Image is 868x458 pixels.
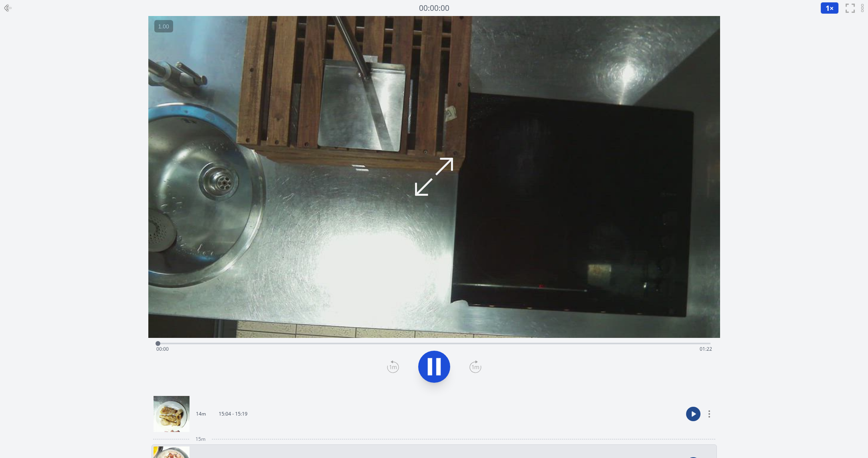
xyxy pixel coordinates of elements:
a: 00:00:00 [419,2,449,14]
p: 14m [196,411,206,417]
img: 250928140542_thumb.jpeg [154,396,190,432]
p: 15:04 - 15:19 [219,411,247,417]
span: 01:22 [700,346,712,352]
span: 15m [196,436,206,442]
button: 1× [820,2,839,14]
span: 1 [826,3,830,13]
